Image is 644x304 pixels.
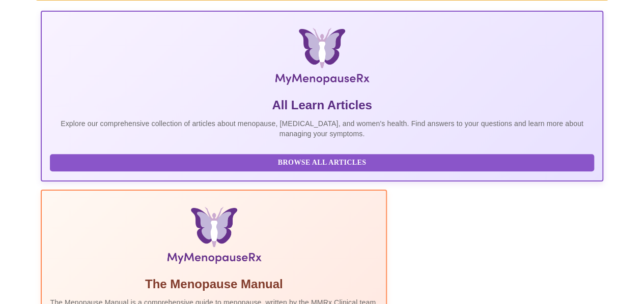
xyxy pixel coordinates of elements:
span: Browse All Articles [60,157,583,169]
button: Browse All Articles [50,154,594,172]
img: MyMenopauseRx Logo [134,28,509,89]
p: Explore our comprehensive collection of articles about menopause, [MEDICAL_DATA], and women's hea... [50,118,594,139]
h5: All Learn Articles [50,97,594,113]
img: Menopause Manual [102,207,326,268]
a: Browse All Articles [50,158,596,166]
h5: The Menopause Manual [50,276,378,292]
